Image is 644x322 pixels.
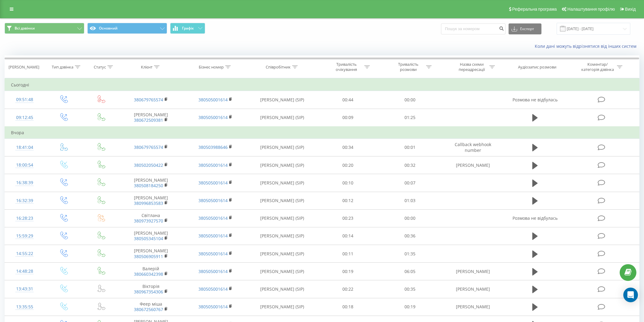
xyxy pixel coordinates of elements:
div: Коментар/категорія дзвінка [580,62,615,72]
td: 00:35 [379,280,441,298]
td: 00:19 [317,263,379,280]
button: Експорт [509,23,541,34]
div: Клієнт [141,65,152,70]
a: 380505001614 [198,268,228,274]
div: 16:32:39 [11,195,38,207]
a: 380505001614 [198,251,228,257]
td: [PERSON_NAME] (SIP) [247,109,317,127]
a: 380503988646 [198,144,228,150]
td: [PERSON_NAME] (SIP) [247,263,317,280]
td: [PERSON_NAME] (SIP) [247,245,317,263]
td: 00:22 [317,280,379,298]
button: Всі дзвінки [5,23,84,34]
td: [PERSON_NAME] [441,156,506,174]
div: Бізнес номер [199,65,224,70]
a: 380660342398 [134,271,163,277]
a: 380505001614 [198,304,228,310]
div: 09:51:48 [11,94,38,106]
span: Всі дзвінки [15,26,35,31]
a: 380506905911 [134,254,163,259]
a: 380505001614 [198,198,228,203]
td: [PERSON_NAME] (SIP) [247,227,317,245]
div: 14:48:28 [11,265,38,277]
div: 14:55:22 [11,248,38,260]
div: Статус [94,65,106,70]
td: 00:00 [379,209,441,227]
div: Тип дзвінка [52,65,73,70]
td: Валерій [119,263,183,280]
a: 380672509381 [134,117,163,123]
td: 00:10 [317,174,379,192]
span: Реферальна програма [512,7,557,12]
div: Назва схеми переадресації [455,62,488,72]
td: [PERSON_NAME] (SIP) [247,192,317,209]
td: [PERSON_NAME] (SIP) [247,280,317,298]
td: [PERSON_NAME] (SIP) [247,209,317,227]
div: 13:35:55 [11,301,38,313]
td: 00:00 [379,91,441,109]
td: 00:44 [317,91,379,109]
a: 380505001614 [198,162,228,168]
span: Налаштування профілю [567,7,615,12]
td: 00:32 [379,156,441,174]
a: 380505001614 [198,114,228,120]
td: 06:05 [379,263,441,280]
span: Розмова не відбулась [513,97,558,103]
td: Сьогодні [5,79,639,91]
div: Співробітник [266,65,291,70]
td: 00:07 [379,174,441,192]
td: [PERSON_NAME] [441,263,506,280]
td: 00:09 [317,109,379,127]
div: Тривалість розмови [392,62,425,72]
td: 01:25 [379,109,441,127]
td: 00:19 [379,298,441,316]
a: 380672560767 [134,306,163,312]
span: Розмова не відбулась [513,215,558,221]
a: 380679765574 [134,97,163,103]
a: 380505001614 [198,233,228,239]
td: [PERSON_NAME] (SIP) [247,174,317,192]
td: Вікторія [119,280,183,298]
td: [PERSON_NAME] [119,109,183,127]
a: 380967354306 [134,289,163,295]
td: [PERSON_NAME] (SIP) [247,156,317,174]
a: 380973927570 [134,218,163,224]
a: 380505001614 [198,180,228,186]
a: 380505001614 [198,97,228,103]
span: Вихід [625,7,636,12]
a: 380505001614 [198,215,228,221]
td: 00:11 [317,245,379,263]
div: Аудіозапис розмови [518,65,556,70]
td: Світлана [119,209,183,227]
td: Вчора [5,127,639,139]
td: [PERSON_NAME] [441,298,506,316]
td: 00:23 [317,209,379,227]
td: 01:35 [379,245,441,263]
td: [PERSON_NAME] [119,174,183,192]
td: 00:34 [317,138,379,156]
div: Open Intercom Messenger [623,288,638,302]
td: 00:14 [317,227,379,245]
a: 380502050422 [134,162,163,168]
td: [PERSON_NAME] (SIP) [247,138,317,156]
a: 380996853583 [134,200,163,206]
td: 00:18 [317,298,379,316]
td: Callback webhook number [441,138,506,156]
td: [PERSON_NAME] [119,192,183,209]
td: 00:20 [317,156,379,174]
td: [PERSON_NAME] [119,245,183,263]
div: 15:59:29 [11,230,38,242]
div: 16:38:39 [11,177,38,189]
div: [PERSON_NAME] [9,65,39,70]
div: 13:43:31 [11,283,38,295]
a: Коли дані можуть відрізнятися вiд інших систем [535,43,639,49]
a: 380505345104 [134,236,163,241]
td: [PERSON_NAME] [119,227,183,245]
button: Основний [87,23,167,34]
td: [PERSON_NAME] (SIP) [247,91,317,109]
td: Феер міша [119,298,183,316]
td: 01:03 [379,192,441,209]
td: 00:36 [379,227,441,245]
div: Тривалість очікування [330,62,363,72]
span: Графік [182,26,194,30]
